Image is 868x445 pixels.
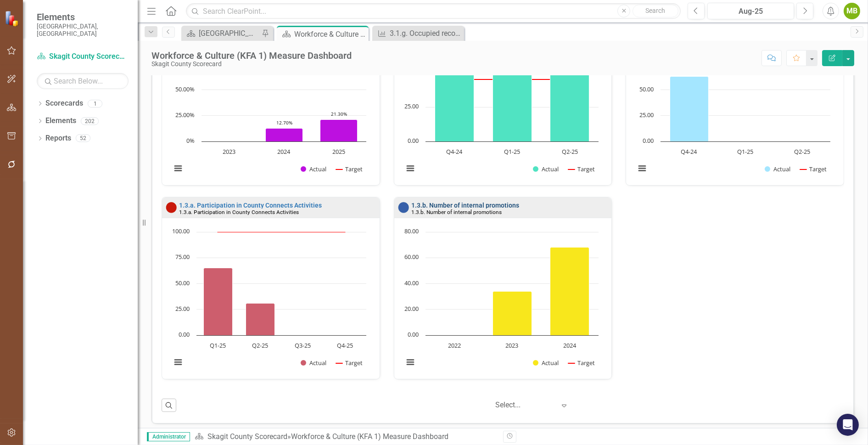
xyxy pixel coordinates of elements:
text: 40.00 [404,279,419,287]
button: Show Actual [533,359,559,367]
a: Reports [45,133,71,144]
text: 0.00 [408,136,419,145]
button: Show Target [568,165,595,173]
button: Show Actual [765,165,790,173]
path: Q1-25, 74.9. Actual. [493,38,532,141]
a: 1.3.b. Number of internal promotions [411,202,519,209]
img: No Information [398,202,409,213]
a: Scorecards [45,98,83,109]
a: Elements [45,116,76,126]
svg: Interactive chart [631,34,835,183]
path: 2025, 21.3. Actual. [320,119,358,141]
text: 0.00 [179,330,190,338]
div: Skagit County Scorecard [151,61,352,68]
g: Actual, series 1 of 2. Bar series with 3 bars. [435,38,589,141]
g: Actual, series 1 of 2. Bar series with 3 bars. [229,119,358,141]
div: 52 [76,135,90,142]
text: Q3-25 [295,341,311,349]
text: 2024 [563,341,577,349]
div: [GEOGRAPHIC_DATA] Page [199,28,259,39]
input: Search Below... [37,73,129,89]
div: 202 [81,117,99,125]
button: View chart menu, Chart [404,355,417,368]
svg: Interactive chart [167,227,371,377]
text: Q2-25 [794,147,810,156]
text: 0.00 [408,330,419,338]
text: 21.30% [331,111,347,117]
small: 1.3.b. Number of internal promotions [411,209,502,215]
small: [GEOGRAPHIC_DATA], [GEOGRAPHIC_DATA] [37,23,129,38]
text: 2022 [448,341,460,349]
a: [GEOGRAPHIC_DATA] Page [184,28,259,39]
path: Q4-24, 63. Actual. [670,76,709,141]
input: Search ClearPoint... [186,3,681,19]
img: ClearPoint Strategy [5,10,21,26]
svg: Interactive chart [167,34,371,183]
div: Open Intercom Messenger [837,414,859,436]
text: 80.00 [404,227,419,235]
text: 0% [186,136,195,145]
text: 75.00 [175,253,190,261]
button: Show Target [800,165,827,173]
div: Aug-25 [711,6,791,17]
path: 2024, 68. Actual. [550,247,589,335]
button: Show Target [336,359,363,367]
text: Q4-24 [681,147,697,156]
button: Search [633,5,678,17]
text: 25.00 [404,102,419,110]
text: 25.00 [175,304,190,313]
div: Double-Click to Edit [626,3,844,185]
text: 2025 [332,147,345,156]
img: Below Plan [166,202,177,213]
text: 50.00 [175,279,190,287]
div: Chart. Highcharts interactive chart. [399,227,607,377]
small: 1.3.a. Participation in County Connects Activities [179,209,299,215]
div: Double-Click to Edit [394,3,612,185]
div: Chart. Highcharts interactive chart. [399,34,607,183]
text: 100.00 [172,227,190,235]
text: 50.00% [175,85,195,93]
span: Administrator [147,432,190,441]
div: Double-Click to Edit [162,197,380,379]
a: 3.1.g. Occupied recovery housing beds [375,28,462,39]
button: Aug-25 [707,3,794,19]
g: Actual, series 1 of 2. Bar series with 3 bars. [670,38,803,142]
path: Q2-25, 31. Actual. [246,303,275,335]
path: Q4-24, 70.4. Actual. [435,44,474,141]
div: Workforce & Culture (KFA 1) Measure Dashboard [291,432,448,441]
g: Target, series 2 of 2. Line with 4 data points. [216,230,347,234]
text: 25.00 [639,111,654,119]
div: Workforce & Culture (KFA 1) Measure Dashboard [151,51,352,61]
text: Q4-25 [337,341,353,349]
button: Show Target [336,165,363,173]
button: View chart menu, Chart [171,162,184,175]
div: » [195,432,496,442]
text: 60.00 [404,253,419,261]
text: 20.00 [404,304,419,313]
path: Q1-25, 65. Actual. [204,268,233,335]
text: Q2-25 [252,341,268,349]
a: Skagit County Scorecard [37,51,129,62]
text: Q1-25 [738,147,754,156]
div: Double-Click to Edit [162,3,380,185]
path: 2024, 12.7. Actual. [266,128,303,141]
text: 2023 [223,147,235,156]
div: Chart. Highcharts interactive chart. [631,34,839,183]
a: 1.3.a. Participation in County Connects Activities [179,202,322,209]
g: Actual, series 1 of 2. Bar series with 4 bars. [204,232,346,336]
button: MB [844,3,860,19]
text: Q2-25 [561,147,577,156]
text: 2024 [278,147,291,156]
div: 1 [88,100,102,107]
button: Show Actual [301,359,326,367]
span: Search [646,7,666,14]
text: 0.00 [643,136,654,145]
text: 2023 [505,341,518,349]
div: Double-Click to Edit [394,197,612,379]
text: Q1-25 [210,341,226,349]
a: Skagit County Scorecard [207,432,287,441]
span: Elements [37,11,129,23]
div: Workforce & Culture (KFA 1) Measure Dashboard [294,28,366,40]
div: 3.1.g. Occupied recovery housing beds [390,28,462,39]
